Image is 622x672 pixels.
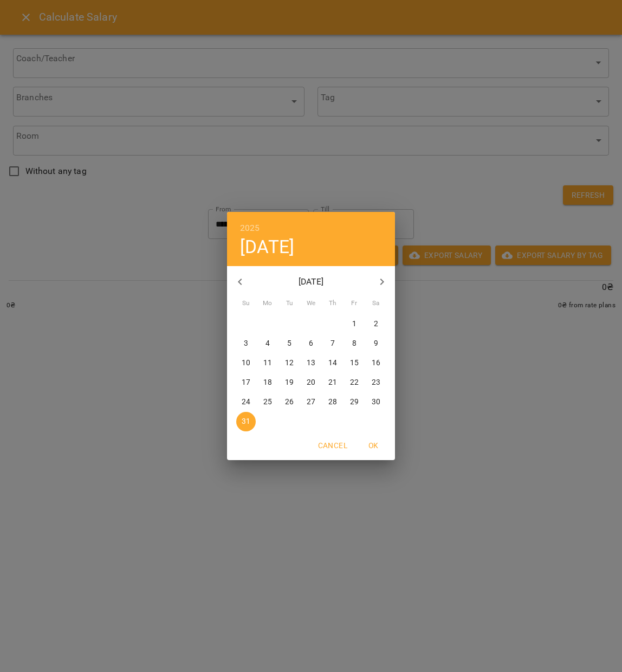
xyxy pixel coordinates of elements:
[301,392,321,412] button: 27
[236,334,256,353] button: 3
[323,353,342,373] button: 14
[263,358,272,369] p: 11
[352,319,357,329] p: 1
[331,338,335,349] p: 7
[242,377,250,388] p: 17
[328,358,337,369] p: 14
[323,334,342,353] button: 7
[263,377,272,388] p: 18
[285,377,294,388] p: 19
[366,298,386,309] span: Sa
[356,436,391,455] button: OK
[301,334,321,353] button: 6
[350,358,359,369] p: 15
[258,298,277,309] span: Mo
[242,358,250,369] p: 10
[258,392,277,412] button: 25
[240,236,294,258] button: [DATE]
[314,436,352,455] button: Cancel
[287,338,291,349] p: 5
[366,353,386,373] button: 16
[236,298,256,309] span: Su
[301,373,321,392] button: 20
[258,334,277,353] button: 4
[360,439,386,452] span: OK
[285,397,294,408] p: 26
[280,298,299,309] span: Tu
[372,377,380,388] p: 23
[323,373,342,392] button: 21
[263,397,272,408] p: 25
[280,334,299,353] button: 5
[345,373,364,392] button: 22
[258,373,277,392] button: 18
[244,338,248,349] p: 3
[374,319,378,329] p: 2
[265,338,270,349] p: 4
[350,397,359,408] p: 29
[350,377,359,388] p: 22
[366,373,386,392] button: 23
[345,298,364,309] span: Fr
[236,392,256,412] button: 24
[323,392,342,412] button: 28
[352,338,357,349] p: 8
[258,353,277,373] button: 11
[345,392,364,412] button: 29
[236,373,256,392] button: 17
[323,298,342,309] span: Th
[345,334,364,353] button: 8
[328,377,337,388] p: 21
[236,353,256,373] button: 10
[242,416,250,427] p: 31
[366,392,386,412] button: 30
[366,314,386,334] button: 2
[280,392,299,412] button: 26
[236,412,256,431] button: 31
[345,353,364,373] button: 15
[307,397,315,408] p: 27
[301,298,321,309] span: We
[280,373,299,392] button: 19
[307,358,315,369] p: 13
[307,377,315,388] p: 20
[372,397,380,408] p: 30
[301,353,321,373] button: 13
[242,397,250,408] p: 24
[318,439,347,452] span: Cancel
[285,358,294,369] p: 12
[280,353,299,373] button: 12
[374,338,378,349] p: 9
[366,334,386,353] button: 9
[328,397,337,408] p: 28
[372,358,380,369] p: 16
[240,221,260,236] button: 2025
[345,314,364,334] button: 1
[309,338,313,349] p: 6
[253,275,370,288] p: [DATE]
